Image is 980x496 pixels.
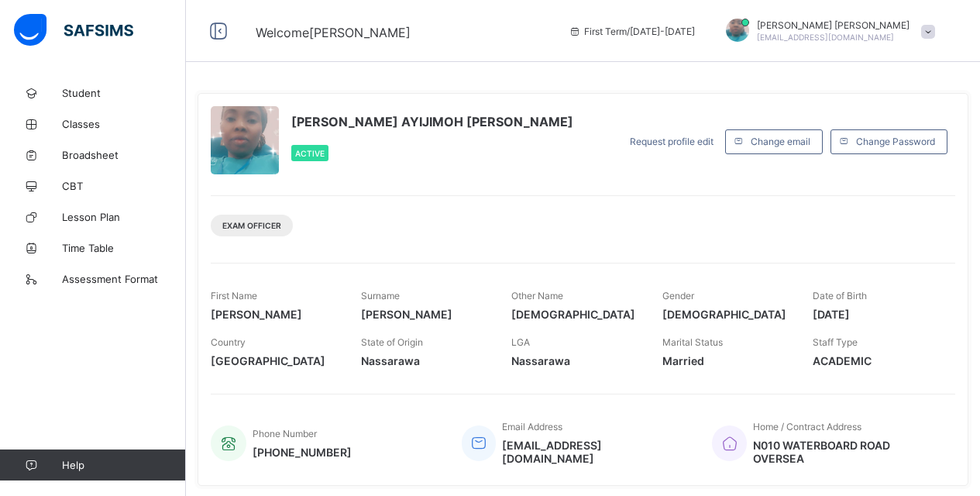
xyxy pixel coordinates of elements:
span: LGA [511,336,530,348]
span: Email Address [502,421,562,432]
span: Student [62,87,186,99]
span: First Name [211,290,257,301]
span: Married [662,354,789,367]
span: Nassarawa [511,354,638,367]
span: [PHONE_NUMBER] [253,446,352,459]
img: safsims [14,14,133,46]
span: Home / Contract Address [753,421,861,432]
span: N010 WATERBOARD ROAD OVERSEA [753,439,940,465]
span: Nassarawa [361,354,488,367]
span: [PERSON_NAME] AYIJIMOH [PERSON_NAME] [291,114,573,129]
span: Help [62,459,185,471]
span: [PERSON_NAME] [361,308,488,321]
span: Change Password [856,136,935,147]
span: [DEMOGRAPHIC_DATA] [511,308,638,321]
span: Welcome [PERSON_NAME] [256,25,411,40]
div: JANETAHMED [710,19,943,44]
span: Request profile edit [630,136,714,147]
span: Change email [751,136,810,147]
span: [EMAIL_ADDRESS][DOMAIN_NAME] [502,439,689,465]
span: Staff Type [813,336,858,348]
span: Time Table [62,242,186,254]
span: Country [211,336,246,348]
span: Exam Officer [222,221,281,230]
span: Other Name [511,290,563,301]
span: [PERSON_NAME] [PERSON_NAME] [757,19,910,31]
span: [GEOGRAPHIC_DATA] [211,354,338,367]
span: [DATE] [813,308,940,321]
span: [PERSON_NAME] [211,308,338,321]
span: ACADEMIC [813,354,940,367]
span: Broadsheet [62,149,186,161]
span: [DEMOGRAPHIC_DATA] [662,308,789,321]
span: Marital Status [662,336,723,348]
span: Classes [62,118,186,130]
span: [EMAIL_ADDRESS][DOMAIN_NAME] [757,33,894,42]
span: Surname [361,290,400,301]
span: Active [295,149,325,158]
span: Assessment Format [62,273,186,285]
span: CBT [62,180,186,192]
span: Gender [662,290,694,301]
span: session/term information [569,26,695,37]
span: Date of Birth [813,290,867,301]
span: Lesson Plan [62,211,186,223]
span: Phone Number [253,428,317,439]
span: State of Origin [361,336,423,348]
